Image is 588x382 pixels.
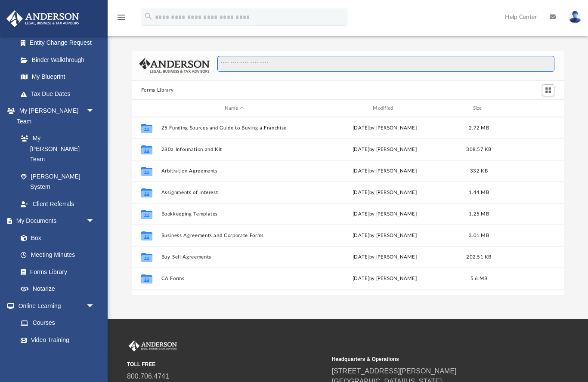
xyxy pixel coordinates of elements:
div: [DATE] by [PERSON_NAME] [311,232,458,240]
span: 5.6 MB [470,276,488,281]
a: Online Learningarrow_drop_down [6,297,103,314]
span: 202.51 KB [466,255,491,259]
a: My [PERSON_NAME] Team [12,130,99,168]
img: User Pic [569,11,582,23]
div: id [500,105,560,112]
span: 1.44 MB [469,190,489,195]
a: Box [12,229,99,246]
a: Tax Due Dates [12,85,108,102]
a: Client Referrals [12,195,103,213]
a: Resources [12,348,103,366]
span: arrow_drop_down [86,297,103,315]
a: Binder Walkthrough [12,51,108,68]
a: Entity Change Request [12,34,108,52]
a: Notarize [12,280,103,298]
button: 25 Funding Sources and Guide to Buying a Franchise [161,125,307,131]
i: search [144,12,153,21]
i: menu [116,12,127,22]
div: [DATE] by [PERSON_NAME] [311,189,458,197]
small: TOLL FREE [127,360,326,368]
a: My [PERSON_NAME] Teamarrow_drop_down [6,102,103,130]
a: My Blueprint [12,68,103,86]
input: Search files and folders [217,56,555,72]
div: [DATE] by [PERSON_NAME] [311,253,458,261]
a: Video Training [12,331,99,348]
div: [DATE] by [PERSON_NAME] [311,275,458,283]
button: Switch to Grid View [542,84,555,96]
span: 1.25 MB [469,212,489,216]
a: Meeting Minutes [12,246,103,264]
a: My Documentsarrow_drop_down [6,213,103,230]
div: [DATE] by [PERSON_NAME] [311,146,458,154]
button: Business Agreements and Corporate Forms [161,233,307,238]
img: Anderson Advisors Platinum Portal [4,10,82,27]
button: Bookkeeping Templates [161,211,307,217]
a: [STREET_ADDRESS][PERSON_NAME] [332,367,457,375]
div: Size [461,105,496,112]
a: menu [116,16,127,22]
button: Buy-Sell Agreements [161,254,307,260]
button: Arbitration Agreements [161,168,307,174]
button: Assignments of Interest [161,190,307,195]
div: [DATE] by [PERSON_NAME] [311,210,458,218]
div: [DATE] by [PERSON_NAME] [311,167,458,175]
span: 308.57 KB [466,147,491,152]
a: 800.706.4741 [127,373,169,380]
a: Forms Library [12,263,99,280]
button: CA Forms [161,276,307,281]
a: [PERSON_NAME] System [12,168,103,195]
div: grid [132,117,564,296]
div: [DATE] by [PERSON_NAME] [311,124,458,132]
span: 332 KB [470,169,488,173]
button: 280a Information and Kit [161,147,307,152]
div: Modified [311,105,458,112]
span: arrow_drop_down [86,102,103,120]
div: id [136,105,157,112]
div: Name [161,105,307,112]
span: arrow_drop_down [86,213,103,230]
span: 2.72 MB [469,126,489,130]
small: Headquarters & Operations [332,355,531,363]
a: Courses [12,314,103,332]
span: 3.01 MB [469,233,489,238]
button: Forms Library [141,86,174,94]
img: Anderson Advisors Platinum Portal [127,340,179,351]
